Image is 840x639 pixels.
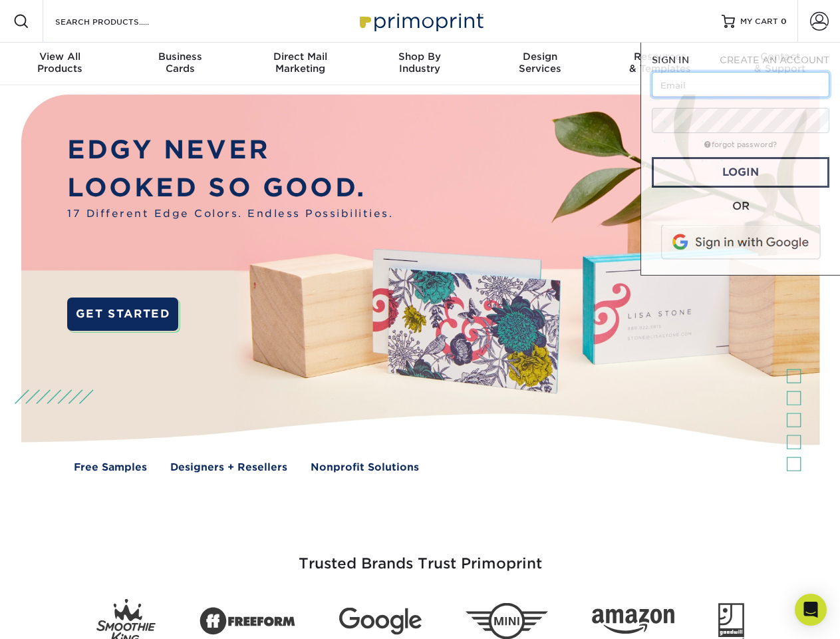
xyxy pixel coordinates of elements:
[67,206,393,222] span: 17 Different Edge Colors. Endless Possibilities.
[360,51,480,63] span: Shop By
[480,43,600,85] a: DesignServices
[592,609,674,634] img: Amazon
[240,51,360,75] div: Marketing
[54,13,184,29] input: SEARCH PRODUCTS.....
[67,298,178,331] a: GET STARTED
[740,16,778,27] span: MY CART
[240,51,360,63] span: Direct Mail
[480,51,600,63] span: Design
[720,55,829,65] span: CREATE AN ACCOUNT
[120,51,239,63] span: Business
[652,72,829,97] input: Email
[652,157,829,188] a: Login
[600,51,720,63] span: Resources
[311,460,419,475] a: Nonprofit Solutions
[718,603,744,639] img: Goodwill
[31,523,809,588] h3: Trusted Brands Trust Primoprint
[120,51,239,75] div: Cards
[781,17,787,26] span: 0
[795,594,827,626] div: Open Intercom Messenger
[360,51,480,75] div: Industry
[600,43,720,85] a: Resources& Templates
[354,7,487,35] img: Primoprint
[600,51,720,75] div: & Templates
[704,140,777,149] a: forgot password?
[120,43,239,85] a: BusinessCards
[240,43,360,85] a: Direct MailMarketing
[652,55,689,65] span: SIGN IN
[67,131,393,169] p: EDGY NEVER
[170,460,287,475] a: Designers + Resellers
[480,51,600,75] div: Services
[360,43,480,85] a: Shop ByIndustry
[339,608,422,635] img: Google
[74,460,147,475] a: Free Samples
[652,198,829,214] div: OR
[67,169,393,207] p: LOOKED SO GOOD.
